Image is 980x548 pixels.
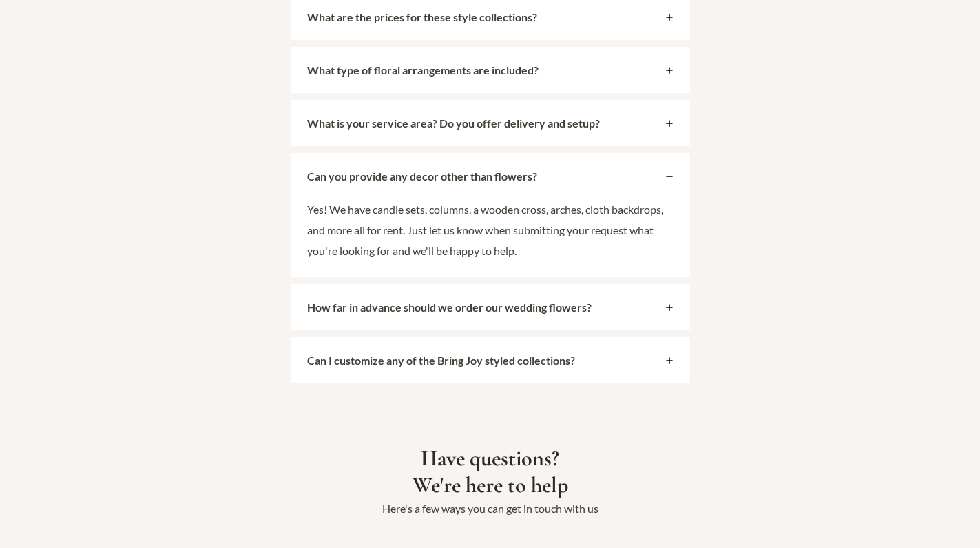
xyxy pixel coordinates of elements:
strong: What type of floral arrangements are included? [307,63,539,77]
strong: How far in advance should we order our wedding flowers? [307,301,592,314]
strong: Can you provide any decor other than flowers? [307,170,537,183]
h2: Have questions? We're here to help [112,445,869,498]
strong: Can I customize any of the Bring Joy styled collections? [307,354,575,367]
strong: What is your service area? Do you offer delivery and setup? [307,116,600,130]
p: Yes! We have candle sets, columns, a wooden cross, arches, cloth backdrops, and more all for rent... [307,199,674,261]
strong: What are the prices for these style collections? [307,10,537,23]
p: Here's a few ways you can get in touch with us [112,498,869,519]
